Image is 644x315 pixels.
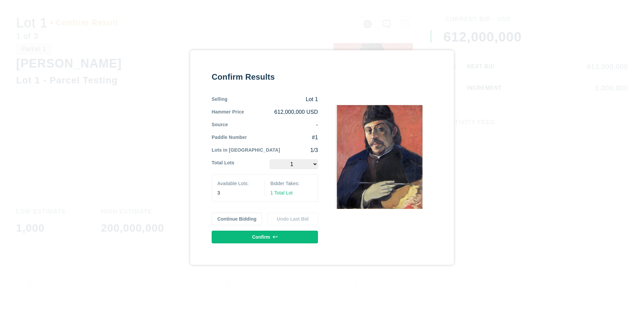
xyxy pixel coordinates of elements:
div: Paddle Number [212,134,247,141]
button: Continue Bidding [212,213,262,225]
div: Source [212,121,228,129]
div: 3 [217,189,259,196]
div: Selling [212,96,227,103]
button: Undo Last Bid [267,213,318,225]
div: Hammer Price [212,108,244,116]
span: 1 Total Lot [270,190,292,195]
div: 612,000,000 USD [244,108,318,116]
button: Confirm [212,231,318,243]
div: #1 [247,134,318,141]
div: Total Lots [212,159,234,169]
div: Lot 1 [227,96,318,103]
div: - [228,121,318,129]
div: Available Lots: [217,180,259,187]
div: Lots in [GEOGRAPHIC_DATA] [212,147,280,154]
div: Bidder Takes: [270,180,312,187]
div: 1/3 [280,147,318,154]
div: Confirm Results [212,72,318,82]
